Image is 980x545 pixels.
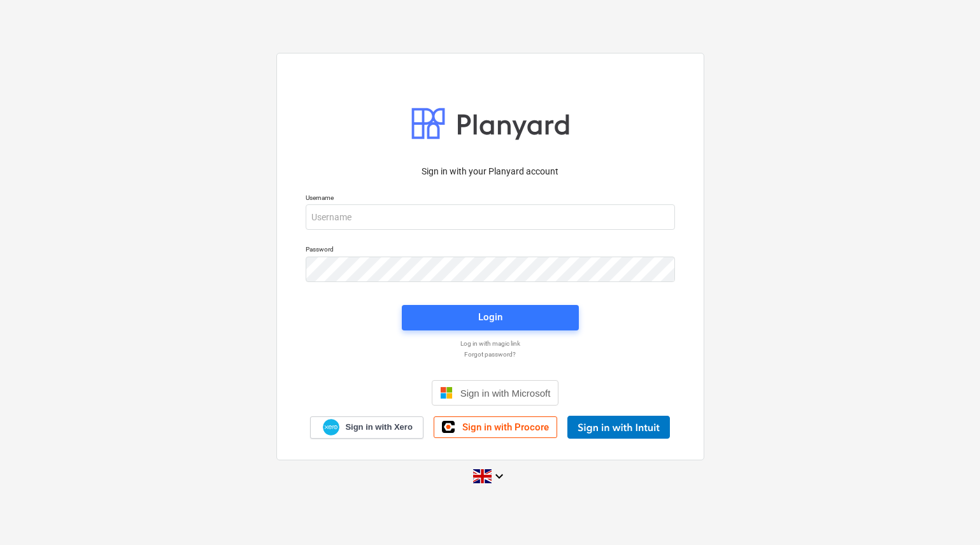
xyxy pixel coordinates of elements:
[460,388,551,399] span: Sign in with Microsoft
[434,416,557,438] a: Sign in with Procore
[306,194,675,204] p: Username
[299,350,681,358] a: Forgot password?
[299,339,681,348] a: Log in with magic link
[492,469,507,484] i: keyboard_arrow_down
[402,305,579,330] button: Login
[306,204,675,230] input: Username
[306,245,675,256] p: Password
[462,421,549,433] span: Sign in with Procore
[310,416,423,439] a: Sign in with Xero
[478,309,502,325] div: Login
[440,386,453,399] img: Microsoft logo
[306,165,675,178] p: Sign in with your Planyard account
[323,419,339,436] img: Xero logo
[345,421,412,433] span: Sign in with Xero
